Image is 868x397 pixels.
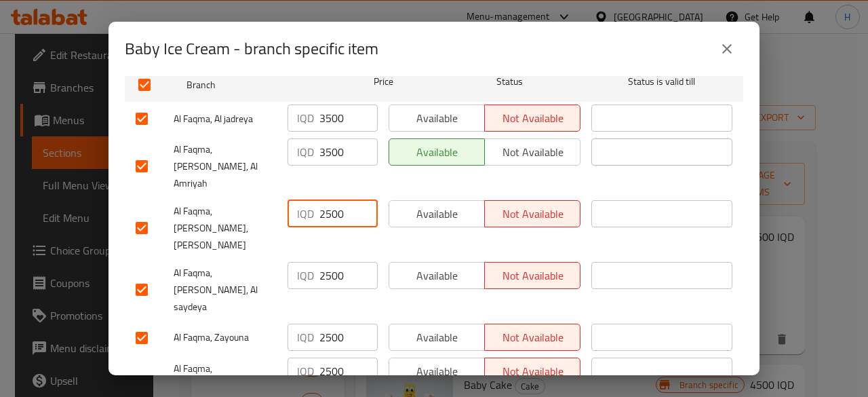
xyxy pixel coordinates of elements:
[439,73,580,90] span: Status
[484,200,580,227] button: Not available
[174,141,277,192] span: Al Faqma, [PERSON_NAME], Al Amriyah
[319,105,378,132] input: Please enter price
[319,358,378,385] input: Please enter price
[319,138,378,166] input: Please enter price
[174,329,277,346] span: Al Faqma, Zayouna
[490,204,575,224] span: Not available
[174,203,277,254] span: Al Faqma, [PERSON_NAME], [PERSON_NAME]
[389,138,485,166] button: Available
[395,143,479,162] span: Available
[490,362,575,381] span: Not available
[490,109,575,128] span: Not available
[319,262,378,289] input: Please enter price
[395,362,479,381] span: Available
[484,358,580,385] button: Not available
[186,77,328,94] span: Branch
[297,206,314,222] p: IQD
[389,105,485,132] button: Available
[711,33,743,65] button: close
[484,262,580,289] button: Not available
[297,144,314,160] p: IQD
[338,73,429,90] span: Price
[484,105,580,132] button: Not available
[389,324,485,351] button: Available
[319,200,378,227] input: Please enter price
[297,110,314,126] p: IQD
[174,265,277,316] span: Al Faqma, [PERSON_NAME], Al saydeya
[297,329,314,345] p: IQD
[591,73,732,90] span: Status is valid till
[395,204,479,224] span: Available
[484,138,580,166] button: Not available
[174,111,277,128] span: Al Faqma, Al jadreya
[484,324,580,351] button: Not available
[389,358,485,385] button: Available
[297,267,314,284] p: IQD
[490,143,575,162] span: Not available
[490,266,575,286] span: Not available
[389,262,485,289] button: Available
[125,38,378,60] h2: Baby Ice Cream - branch specific item
[297,363,314,379] p: IQD
[395,266,479,286] span: Available
[490,328,575,347] span: Not available
[395,328,479,347] span: Available
[389,200,485,227] button: Available
[319,324,378,351] input: Please enter price
[395,109,479,128] span: Available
